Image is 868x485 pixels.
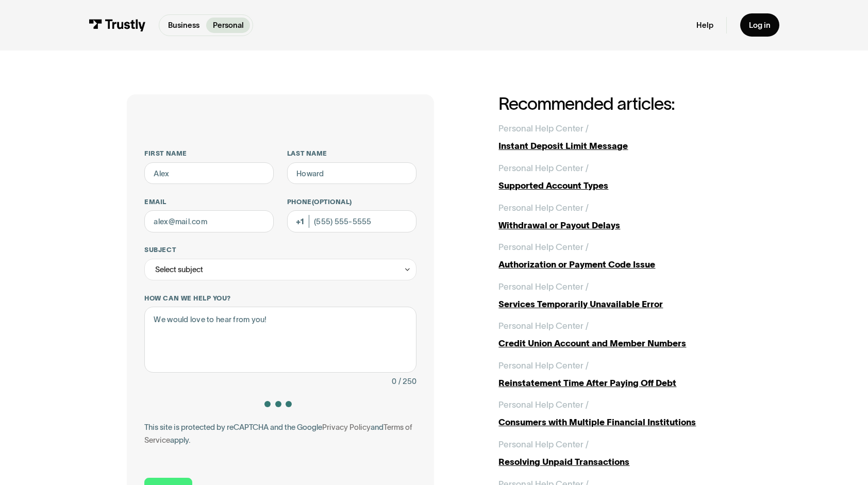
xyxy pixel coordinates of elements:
[498,219,741,232] div: Withdrawal or Payout Delays
[392,375,396,388] div: 0
[206,18,251,34] a: Personal
[498,241,589,254] div: Personal Help Center /
[322,423,371,431] a: Privacy Policy
[398,375,416,388] div: / 250
[696,20,713,30] a: Help
[498,140,741,153] div: Instant Deposit Limit Message
[312,198,352,206] span: (Optional)
[144,245,416,254] label: Subject
[144,210,274,232] input: alex@mail.com
[498,438,589,451] div: Personal Help Center /
[498,398,741,429] a: Personal Help Center /Consumers with Multiple Financial Institutions
[498,94,741,113] h2: Recommended articles:
[498,456,741,469] div: Resolving Unpaid Transactions
[498,320,589,333] div: Personal Help Center /
[498,122,589,136] div: Personal Help Center /
[144,294,416,303] label: How can we help you?
[498,280,741,311] a: Personal Help Center /Services Temporarily Unavailable Error
[498,377,741,390] div: Reinstatement Time After Paying Off Debt
[161,18,206,34] a: Business
[498,258,741,272] div: Authorization or Payment Code Issue
[498,241,741,272] a: Personal Help Center /Authorization or Payment Code Issue
[144,197,274,206] label: Email
[498,438,741,469] a: Personal Help Center /Resolving Unpaid Transactions
[144,149,274,158] label: First name
[155,263,203,276] div: Select subject
[498,359,741,390] a: Personal Help Center /Reinstatement Time After Paying Off Debt
[144,162,274,185] input: Alex
[498,320,741,350] a: Personal Help Center /Credit Union Account and Member Numbers
[168,20,199,31] p: Business
[498,398,589,412] div: Personal Help Center /
[498,298,741,311] div: Services Temporarily Unavailable Error
[498,162,741,193] a: Personal Help Center /Supported Account Types
[749,20,771,30] div: Log in
[498,202,741,232] a: Personal Help Center /Withdrawal or Payout Delays
[498,359,589,373] div: Personal Help Center /
[287,210,416,232] input: (555) 555-5555
[498,416,741,429] div: Consumers with Multiple Financial Institutions
[740,13,779,37] a: Log in
[498,179,741,193] div: Supported Account Types
[498,280,589,294] div: Personal Help Center /
[213,20,244,31] p: Personal
[498,122,741,153] a: Personal Help Center /Instant Deposit Limit Message
[498,162,589,175] div: Personal Help Center /
[287,149,416,158] label: Last name
[287,197,416,206] label: Phone
[144,421,416,447] div: This site is protected by reCAPTCHA and the Google and apply.
[498,337,741,350] div: Credit Union Account and Member Numbers
[89,19,146,31] img: Trustly Logo
[498,202,589,215] div: Personal Help Center /
[287,162,416,185] input: Howard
